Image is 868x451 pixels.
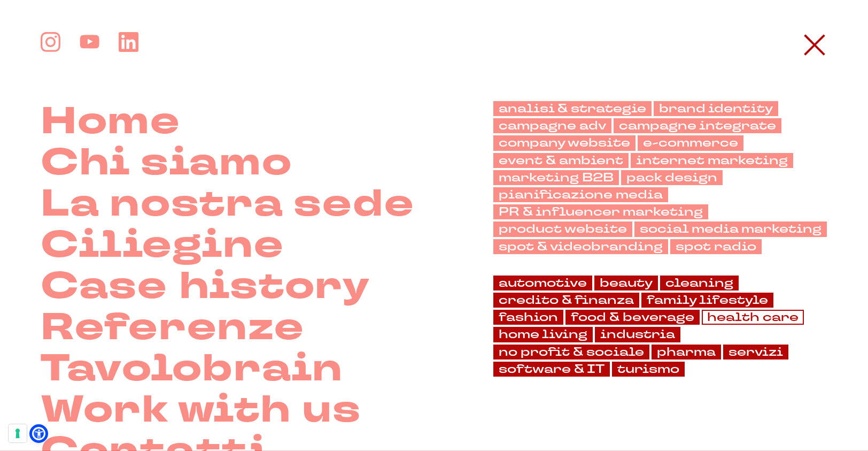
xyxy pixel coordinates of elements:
a: company website [493,135,635,150]
a: family lifestyle [641,293,773,308]
a: pack design [621,170,723,185]
a: spot & videobranding [493,239,668,254]
a: La nostra sede [41,184,415,225]
a: food & beverage [565,310,700,325]
a: PR & influencer marketing [493,204,708,219]
a: analisi & strategie [493,101,652,116]
button: Le tue preferenze relative al consenso per le tecnologie di tracciamento [9,424,27,442]
a: no profit & sociale [493,345,649,360]
a: social media marketing [634,221,827,236]
a: Referenze [41,307,305,348]
a: Tavolobrain [41,348,343,389]
a: health care [702,310,804,325]
a: turismo [612,362,685,377]
a: credito & finanza [493,293,639,308]
a: Home [41,101,181,142]
a: servizi [723,345,788,360]
a: Open Accessibility Menu [32,427,45,440]
a: software & IT [493,362,610,377]
a: beauty [594,276,658,291]
a: product website [493,221,632,236]
a: automotive [493,276,592,291]
a: internet marketing [631,153,793,168]
a: Case history [41,266,370,307]
a: home living [493,327,593,342]
a: Chi siamo [41,142,292,184]
a: marketing B2B [493,170,619,185]
a: fashion [493,310,563,325]
a: campagne adv [493,118,611,133]
a: Ciliegine [41,225,284,266]
a: brand identity [654,101,778,116]
a: event & ambient [493,153,629,168]
a: Work with us [41,389,361,431]
a: spot radio [670,239,762,254]
a: pianificazione media [493,187,668,202]
a: e-commerce [638,135,743,150]
a: pharma [652,345,721,360]
a: industria [595,327,680,342]
a: cleaning [660,276,739,291]
a: campagne integrate [614,118,781,133]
